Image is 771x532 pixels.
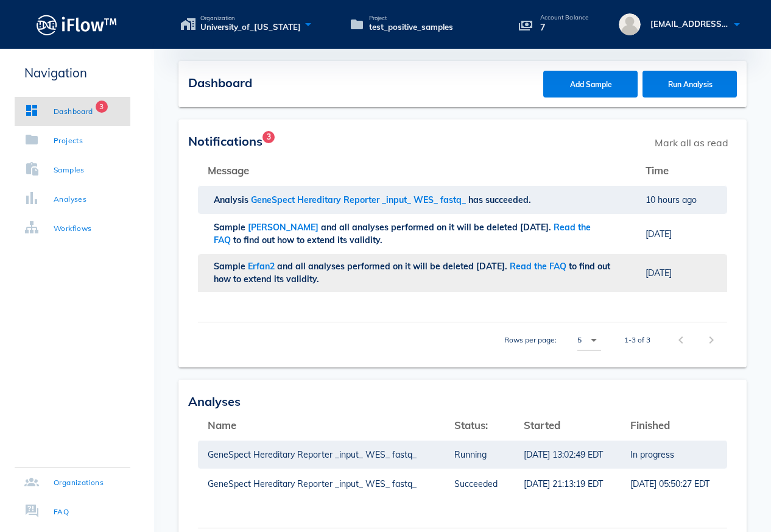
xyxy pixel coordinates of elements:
[621,440,727,469] td: In progress
[54,135,83,147] div: Projects
[54,105,93,118] div: Dashboard
[514,469,621,498] td: [DATE] 21:13:19 EDT
[454,419,488,431] span: Status:
[262,131,275,143] span: Badge
[540,21,589,34] p: 7
[198,469,445,498] td: GeneSpect Hereditary Reporter _input_ WES_ fastq_
[646,194,697,205] span: 10 hours ago
[646,229,672,239] span: [DATE]
[54,164,85,176] div: Samples
[646,268,672,278] span: [DATE]
[649,129,734,156] span: Mark all as read
[445,469,513,498] td: Succeeded
[468,194,533,205] span: has succeeded.
[514,411,621,440] th: Started: Not sorted. Activate to sort ascending.
[642,71,737,98] button: Run Analysis
[504,322,601,358] div: Rows per page:
[208,419,236,431] span: Name
[54,193,86,205] div: Analyses
[577,335,582,346] div: 5
[248,222,321,233] span: [PERSON_NAME]
[54,506,69,518] div: FAQ
[646,164,669,177] span: Time
[96,101,108,113] span: Badge
[621,469,727,498] td: [DATE] 05:50:27 EDT
[200,15,301,21] span: Organization
[251,194,468,205] span: GeneSpect Hereditary Reporter _input_ WES_ fastq_
[543,71,638,98] button: Add Sample
[198,411,445,440] th: Name: Not sorted. Activate to sort ascending.
[619,13,641,35] img: avatar.16069ca8.svg
[586,333,601,347] i: arrow_drop_down
[710,471,756,517] iframe: Drift Widget Chat Controller
[624,335,650,346] div: 1-3 of 3
[445,440,513,469] td: Running
[188,75,252,90] span: Dashboard
[540,15,589,21] p: Account Balance
[630,419,670,431] span: Finished
[636,156,727,185] th: Time: Not sorted. Activate to sort ascending.
[188,133,262,149] span: Notifications
[214,194,251,205] span: Analysis
[54,477,104,489] div: Organizations
[277,261,510,272] span: and all analyses performed on it will be deleted [DATE].
[214,261,248,272] span: Sample
[248,261,277,272] span: Erfan2
[15,63,130,82] p: Navigation
[321,222,554,233] span: and all analyses performed on it will be deleted [DATE].
[555,80,626,89] span: Add Sample
[54,222,92,235] div: Workflows
[514,440,621,469] td: [DATE] 13:02:49 EDT
[445,411,513,440] th: Status:: Not sorted. Activate to sort ascending.
[655,80,725,89] span: Run Analysis
[577,330,601,350] div: 5Rows per page:
[510,261,566,272] a: Read the FAQ
[208,164,249,177] span: Message
[198,440,445,469] td: GeneSpect Hereditary Reporter _input_ WES_ fastq_
[214,222,248,233] span: Sample
[198,156,636,185] th: Message
[233,235,385,246] span: to find out how to extend its validity.
[188,394,241,409] span: Analyses
[369,21,453,34] span: test_positive_samples
[369,15,453,21] span: Project
[524,419,560,431] span: Started
[200,21,301,34] span: University_of_[US_STATE]
[621,411,727,440] th: Finished: Not sorted. Activate to sort ascending.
